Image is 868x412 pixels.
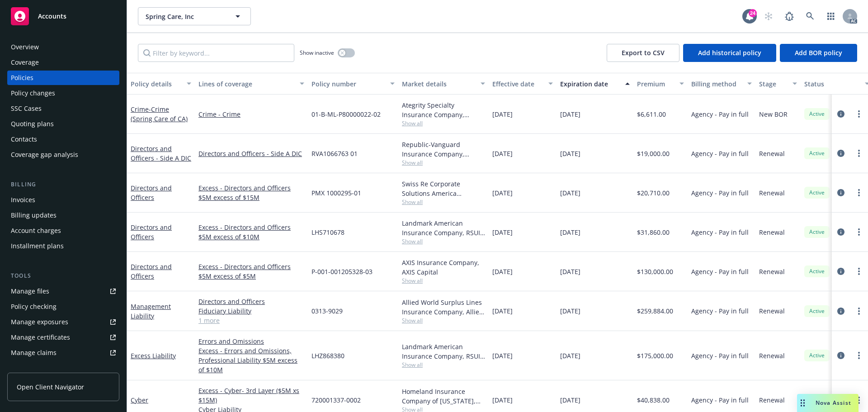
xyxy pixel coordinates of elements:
a: circleInformation [835,306,846,317]
span: [DATE] [560,306,580,316]
span: Open Client Navigator [17,382,84,392]
span: Agency - Pay in full [691,188,749,198]
div: Premium [637,79,674,89]
button: Lines of coverage [195,73,308,95]
a: Invoices [7,193,119,207]
span: - Crime (Spring Care of CA) [131,105,188,123]
a: Errors and Omissions [198,336,304,346]
div: Billing method [691,79,742,89]
div: Stage [759,79,787,89]
a: Directors and Officers [131,184,172,202]
span: Active [808,110,826,118]
div: Market details [402,79,475,89]
a: circleInformation [835,227,846,237]
span: [DATE] [492,306,513,316]
div: Drag to move [797,394,808,412]
span: [DATE] [492,109,513,119]
span: PMX 1000295-01 [311,188,361,198]
span: Show all [402,237,485,245]
div: Policy checking [11,299,57,314]
div: Tools [7,271,119,280]
a: Report a Bug [780,7,798,25]
span: [DATE] [492,267,513,276]
a: Fiduciary Liability [198,306,304,316]
a: Coverage [7,55,119,70]
a: Manage BORs [7,361,119,375]
span: Renewal [759,351,785,360]
span: $40,838.00 [637,395,670,405]
span: $19,000.00 [637,149,670,158]
span: Agency - Pay in full [691,306,749,316]
button: Nova Assist [797,394,859,412]
span: Active [808,228,826,236]
span: [DATE] [560,149,580,158]
span: Agency - Pay in full [691,227,749,237]
div: 24 [749,9,757,17]
button: Expiration date [557,73,633,95]
div: Installment plans [11,239,64,253]
span: Spring Care, Inc [146,12,224,21]
a: more [854,187,864,198]
span: RVA1066763 01 [311,149,358,158]
button: Billing method [688,73,755,95]
a: circleInformation [835,109,846,119]
a: circleInformation [835,266,846,277]
span: Show all [402,159,485,166]
span: $31,860.00 [637,227,670,237]
a: Policy checking [7,299,119,314]
button: Effective date [489,73,557,95]
div: Policy number [311,79,385,89]
a: Search [801,7,819,25]
span: Accounts [38,13,66,20]
a: Overview [7,40,119,54]
input: Filter by keyword... [138,44,294,62]
a: more [854,395,864,406]
div: Policy changes [11,86,55,100]
span: LHS710678 [311,227,344,237]
a: Installment plans [7,239,119,253]
span: [DATE] [492,351,513,360]
span: Show all [402,317,485,324]
div: Swiss Re Corporate Solutions America Insurance Corporation, [GEOGRAPHIC_DATA] Re [402,179,485,198]
span: $130,000.00 [637,267,673,276]
span: $20,710.00 [637,188,670,198]
a: Manage claims [7,346,119,360]
button: Spring Care, Inc [138,7,251,25]
button: Policy number [308,73,398,95]
span: $175,000.00 [637,351,673,360]
span: Renewal [759,267,785,276]
div: Overview [11,40,39,54]
div: Ategrity Specialty Insurance Company, Ategrity Specialty Insurance Company, RT Specialty Insuranc... [402,100,485,119]
a: more [854,109,864,119]
button: Add historical policy [683,44,776,62]
a: more [854,148,864,159]
a: more [854,266,864,277]
span: 01-B-ML-P80000022-02 [311,109,381,119]
div: AXIS Insurance Company, AXIS Capital [402,258,485,277]
a: Policy changes [7,86,119,100]
div: Manage BORs [11,361,53,375]
button: Policy details [127,73,195,95]
span: Renewal [759,149,785,158]
div: Coverage [11,55,39,70]
div: Manage certificates [11,330,70,345]
div: Policies [11,71,33,85]
div: Contacts [11,132,37,147]
span: [DATE] [492,188,513,198]
div: Lines of coverage [198,79,294,89]
span: Show inactive [300,49,334,57]
span: Renewal [759,395,785,405]
a: Directors and Officers [198,297,304,306]
a: Directors and Officers [131,223,172,241]
a: SSC Cases [7,101,119,116]
a: Manage certificates [7,330,119,345]
a: Manage files [7,284,119,298]
a: Excess - Errors and Omissions, Professional Liability $5M excess of $10M [198,346,304,374]
span: Export to CSV [622,48,665,57]
div: Account charges [11,223,61,238]
span: P-001-001205328-03 [311,267,373,276]
span: $259,884.00 [637,306,673,316]
div: Expiration date [560,79,620,89]
span: Agency - Pay in full [691,395,749,405]
div: Landmark American Insurance Company, RSUI Group, Amwins [402,342,485,361]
